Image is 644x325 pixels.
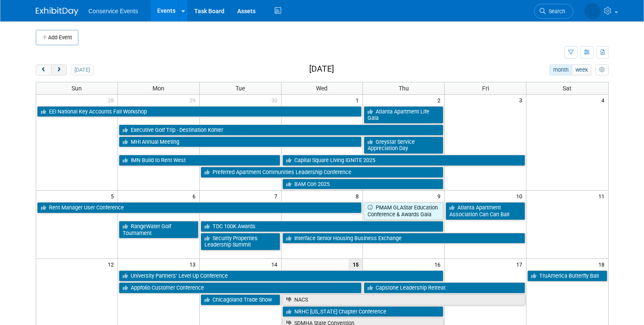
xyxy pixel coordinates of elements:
[515,259,526,270] span: 17
[119,125,443,136] a: Executive Golf Trip - Destination Kohler
[201,167,444,178] a: Preferred Apartment Communities Leadership Conference
[119,270,443,281] a: University Partners’ Level Up Conference
[364,282,525,293] a: Capstone Leadership Retreat
[515,191,526,201] span: 10
[534,4,573,19] a: Search
[37,106,362,117] a: EEI National Key Accounts Fall Workshop
[107,259,118,270] span: 12
[107,95,118,105] span: 28
[282,155,526,166] a: Capital Square Living IGNITE 2025
[189,259,199,270] span: 13
[482,85,489,92] span: Fri
[119,282,362,293] a: Appfolio Customer Conference
[201,233,280,250] a: Security Properties Leadership Summit
[364,106,443,124] a: Atlanta Apartment Life Gala
[584,3,601,19] img: Savannah Doctor
[598,259,608,270] span: 18
[364,202,443,220] a: PMAM GLAStar Education Conference & Awards Gala
[36,7,78,16] img: ExhibitDay
[309,64,334,74] h2: [DATE]
[72,85,82,92] span: Sun
[546,8,565,15] span: Search
[282,294,526,305] a: NACS
[518,95,526,105] span: 3
[36,30,78,45] button: Add Event
[51,64,67,75] button: next
[273,191,281,201] span: 7
[364,136,443,154] a: Greystar Service Appreciation Day
[110,191,118,201] span: 5
[563,85,572,92] span: Sat
[437,191,444,201] span: 9
[316,85,328,92] span: Wed
[598,191,608,201] span: 11
[89,8,138,15] span: Conservice Events
[119,155,280,166] a: IMN Build to Rent West
[601,95,608,105] span: 4
[348,259,362,270] span: 15
[36,64,52,75] button: prev
[599,67,605,73] i: Personalize Calendar
[355,95,362,105] span: 1
[282,306,444,317] a: NRHC [US_STATE] Chapter Conference
[119,221,198,238] a: RangeWater Golf Tournament
[355,191,362,201] span: 8
[527,270,607,281] a: TruAmerica Butterfly Ball
[446,202,525,220] a: Atlanta Apartment Association Can Can Ball
[270,259,281,270] span: 14
[192,191,199,201] span: 6
[37,202,362,213] a: Rent Manager User Conference
[282,233,526,244] a: Interface Senior Housing Business Exchange
[399,85,409,92] span: Thu
[437,95,444,105] span: 2
[572,64,591,75] button: week
[189,95,199,105] span: 29
[201,221,444,232] a: TDC 100K Awards
[595,64,608,75] button: myCustomButton
[236,85,245,92] span: Tue
[270,95,281,105] span: 30
[71,64,93,75] button: [DATE]
[282,179,444,190] a: BAM Con 2025
[201,294,280,305] a: Chicagoland Trade Show
[152,85,164,92] span: Mon
[549,64,572,75] button: month
[434,259,444,270] span: 16
[119,136,362,148] a: MHI Annual Meeting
